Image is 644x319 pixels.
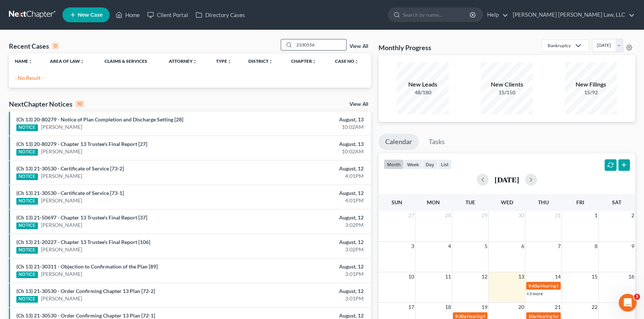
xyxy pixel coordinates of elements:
span: 11 [444,272,452,281]
button: month [384,159,404,169]
span: 12 [481,272,488,281]
span: 14 [554,272,561,281]
a: Directory Cases [192,8,249,22]
span: 21 [554,303,561,312]
span: 31 [554,211,561,220]
span: 19 [481,303,488,312]
span: 7 [557,242,561,251]
h3: Monthly Progress [379,43,431,52]
div: NOTICE [16,124,38,131]
div: 10 [75,101,84,107]
div: 48/180 [397,89,449,96]
div: NOTICE [16,173,38,180]
span: 22 [591,303,598,312]
span: 13 [518,272,525,281]
span: 9 [631,242,635,251]
span: Wed [500,199,513,205]
input: Search by name... [403,8,471,22]
input: Search by name... [294,39,346,50]
a: Help [483,8,508,22]
a: (Ch 13) 21-30530 - Certificate of Service [73-2] [16,165,124,172]
span: 20 [518,303,525,312]
a: [PERSON_NAME] [41,270,82,278]
h2: [DATE] [495,176,519,183]
a: Districtunfold_more [248,58,273,64]
a: Chapterunfold_more [291,58,316,64]
div: August, 12 [253,165,364,172]
p: - No Result - [15,74,365,82]
div: NOTICE [16,222,38,229]
span: 1 [594,211,598,220]
a: Typeunfold_more [216,58,232,64]
span: 30 [518,211,525,220]
span: 8 [594,242,598,251]
th: Claims & Services [99,53,163,68]
span: 9:30a [455,313,466,319]
div: Recent Cases [9,42,59,51]
a: (Ch 13) 21-50697 - Chapter 13 Trustee's Final Report [37] [16,214,147,221]
span: 9:45a [528,283,540,289]
a: [PERSON_NAME] [41,221,82,229]
i: unfold_more [268,59,273,64]
a: Area of Lawunfold_more [50,58,84,64]
a: Tasks [422,134,451,150]
span: 15 [591,272,598,281]
div: 3:01PM [253,295,364,302]
span: 4 [447,242,452,251]
span: 29 [481,211,488,220]
div: New Leads [397,80,449,89]
div: New Filings [565,80,617,89]
span: Hearing for [PERSON_NAME] & [PERSON_NAME] [537,313,634,319]
span: 28 [444,211,452,220]
div: August, 12 [253,287,364,295]
a: [PERSON_NAME] [41,197,82,204]
span: 18 [444,303,452,312]
div: NOTICE [16,271,38,278]
i: unfold_more [354,59,359,64]
a: [PERSON_NAME] [41,295,82,302]
div: NOTICE [16,247,38,254]
span: Sun [392,199,402,205]
a: Nameunfold_more [15,58,33,64]
span: 17 [408,303,415,312]
i: unfold_more [28,59,33,64]
div: NOTICE [16,198,38,205]
a: (Ch 13) 21-30530 - Certificate of Service [73-1] [16,190,124,196]
a: [PERSON_NAME] [41,123,82,131]
span: Hearing for [US_STATE] Safety Association of Timbermen - Self I [467,313,589,319]
span: 16 [628,272,635,281]
a: [PERSON_NAME] [41,172,82,180]
i: unfold_more [193,59,197,64]
div: August, 12 [253,238,364,246]
span: 3 [634,294,640,300]
a: [PERSON_NAME] [41,148,82,155]
div: 15/150 [481,89,533,96]
span: Thu [538,199,549,205]
span: Sat [612,199,621,205]
div: NOTICE [16,149,38,156]
span: Fri [576,199,584,205]
div: August, 12 [253,189,364,197]
div: August, 13 [253,116,364,123]
span: 3 [410,242,415,251]
div: 3:01PM [253,270,364,278]
div: 4:01PM [253,172,364,180]
button: week [404,159,422,169]
div: 3:02PM [253,221,364,229]
div: August, 12 [253,214,364,221]
a: (Ch 13) 21-30530 - Order Confirming Chapter 13 Plan [72-2] [16,288,155,294]
i: unfold_more [312,59,316,64]
a: (Ch 13) 20-80279 - Chapter 13 Trustee's Final Report [27] [16,141,147,147]
span: Mon [427,199,440,205]
span: 2 [631,211,635,220]
div: August, 13 [253,140,364,148]
span: 5 [484,242,488,251]
span: 6 [521,242,525,251]
a: (Ch 13) 21-20227 - Chapter 13 Trustee's Final Report [106] [16,239,150,245]
a: [PERSON_NAME] [PERSON_NAME] Law, LLC [509,8,635,22]
span: Tue [465,199,475,205]
span: 10 [408,272,415,281]
div: NextChapter Notices [9,100,84,108]
a: Case Nounfold_more [335,58,359,64]
span: Hearing for [PERSON_NAME] [540,283,598,289]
